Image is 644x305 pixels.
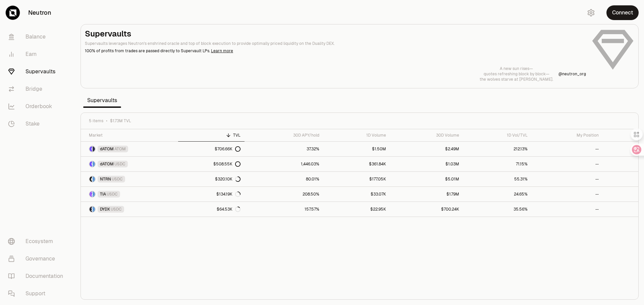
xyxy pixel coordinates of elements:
a: 55.31% [463,172,532,186]
a: -- [532,202,603,217]
a: 208.50% [245,187,323,202]
a: $508.55K [178,157,245,171]
p: 100% of profits from trades are passed directly to Supervault LPs. [85,48,586,54]
a: $33.07K [323,187,390,202]
div: 30D Volume [394,133,459,138]
a: DYDX LogoUSDC LogoDYDXUSDC [81,202,178,217]
a: $134.19K [178,187,245,202]
a: $1.79M [390,187,463,202]
span: USDC [112,176,123,182]
img: USDC Logo [93,161,95,167]
img: TIA Logo [90,192,92,197]
a: -- [532,157,603,171]
a: $1.03M [390,157,463,171]
img: USDC Logo [93,192,95,197]
a: Governance [3,250,72,268]
a: Supervaults [3,63,72,80]
a: Orderbook [3,98,72,115]
div: 1D Volume [327,133,386,138]
a: 80.01% [245,172,323,186]
a: $1.50M [323,142,390,156]
a: $22.95K [323,202,390,217]
a: $177.05K [323,172,390,186]
a: Support [3,285,72,302]
a: 71.15% [463,157,532,171]
img: DYDX Logo [90,207,92,212]
p: the wolves starve at [PERSON_NAME]. [480,77,553,82]
p: Supervaults leverages Neutron's enshrined oracle and top of block execution to provide optimally ... [85,41,586,47]
a: Bridge [3,80,72,98]
span: TIA [100,192,106,197]
a: 37.32% [245,142,323,156]
span: Supervaults [83,94,121,107]
a: Balance [3,28,72,46]
p: @ neutron_org [558,71,586,77]
a: 24.65% [463,187,532,202]
a: -- [532,142,603,156]
a: Documentation [3,268,72,285]
a: $706.66K [178,142,245,156]
img: dATOM Logo [90,161,92,167]
div: $320.10K [215,176,240,182]
div: $508.55K [213,161,240,167]
img: dATOM Logo [90,146,92,152]
span: dATOM [100,161,114,167]
div: My Position [536,133,599,138]
a: dATOM LogoUSDC LogodATOMUSDC [81,157,178,171]
a: -- [532,172,603,186]
div: $64.53K [217,207,240,212]
a: $320.10K [178,172,245,186]
a: $2.49M [390,142,463,156]
span: NTRN [100,176,111,182]
a: Learn more [211,48,233,54]
span: DYDX [100,207,110,212]
span: $1.73M TVL [110,118,131,124]
a: -- [532,187,603,202]
a: 35.56% [463,202,532,217]
a: Stake [3,115,72,133]
div: 30D APY/hold [249,133,319,138]
button: Connect [606,5,639,20]
div: $706.66K [215,146,240,152]
span: ATOM [114,146,126,152]
a: 1,446.03% [245,157,323,171]
a: TIA LogoUSDC LogoTIAUSDC [81,187,178,202]
a: 212.13% [463,142,532,156]
img: ATOM Logo [93,146,95,152]
a: Earn [3,46,72,63]
span: 5 items [89,118,103,124]
p: quotes refreshing block by block— [480,71,553,77]
img: USDC Logo [93,176,95,182]
span: USDC [107,192,118,197]
div: $134.19K [216,192,240,197]
div: Market [89,133,174,138]
a: @neutron_org [558,71,586,77]
p: A new sun rises— [480,66,553,71]
a: $5.01M [390,172,463,186]
a: 157.57% [245,202,323,217]
div: TVL [182,133,241,138]
a: A new sun rises—quotes refreshing block by block—the wolves starve at [PERSON_NAME]. [480,66,553,82]
span: dATOM [100,146,114,152]
img: NTRN Logo [90,176,92,182]
img: USDC Logo [93,207,95,212]
a: Ecosystem [3,233,72,250]
a: dATOM LogoATOM LogodATOMATOM [81,142,178,156]
a: $700.24K [390,202,463,217]
a: $361.84K [323,157,390,171]
span: USDC [111,207,122,212]
a: $64.53K [178,202,245,217]
h2: Supervaults [85,28,586,39]
a: NTRN LogoUSDC LogoNTRNUSDC [81,172,178,186]
div: 1D Vol/TVL [467,133,528,138]
span: USDC [114,161,125,167]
